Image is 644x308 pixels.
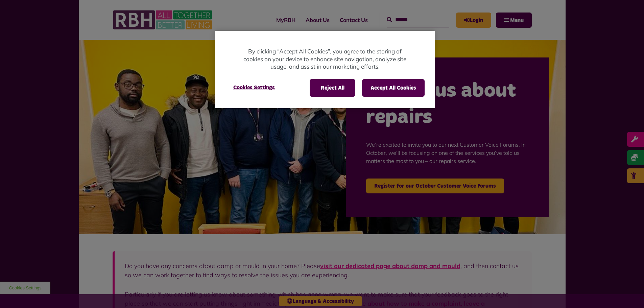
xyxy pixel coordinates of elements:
button: Cookies Settings [225,79,283,96]
p: By clicking “Accept All Cookies”, you agree to the storing of cookies on your device to enhance s... [242,48,408,71]
div: Cookie banner [215,31,435,108]
div: Privacy [215,31,435,108]
button: Reject All [310,79,355,97]
button: Accept All Cookies [362,79,425,97]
